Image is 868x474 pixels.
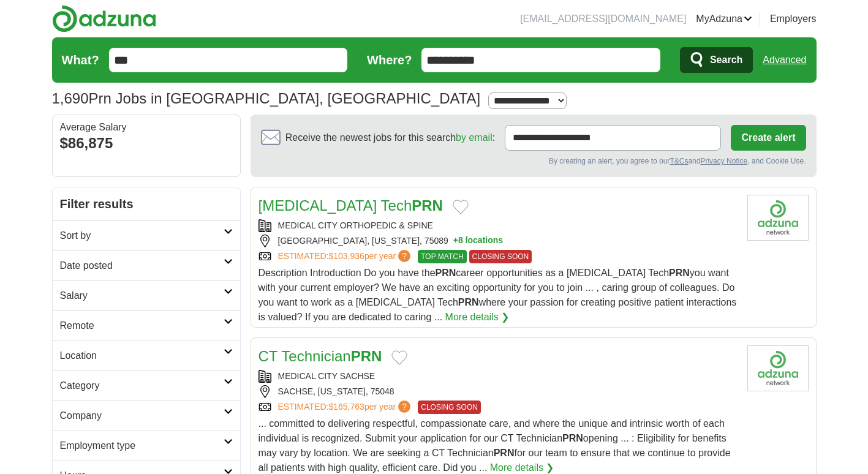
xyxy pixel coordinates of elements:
a: by email [456,132,492,143]
img: Company logo [747,345,809,391]
h2: Date posted [60,258,224,273]
img: Company logo [747,195,809,241]
span: TOP MATCH [418,250,466,263]
button: Add to favorite jobs [391,350,407,365]
span: CLOSING SOON [469,250,532,263]
div: SACHSE, [US_STATE], 75048 [259,385,738,398]
div: Average Salary [60,122,233,132]
a: Date posted [53,250,240,280]
a: MyAdzuna [696,12,752,26]
a: More details ❯ [445,310,510,325]
button: Create alert [731,125,806,151]
h2: Salary [60,288,224,303]
strong: PRN [458,297,479,307]
strong: PRN [562,433,583,443]
a: Salary [53,280,240,310]
a: Remote [53,310,240,340]
strong: PRN [669,268,690,278]
label: What? [62,51,99,69]
h2: Location [60,348,224,363]
h1: Prn Jobs in [GEOGRAPHIC_DATA], [GEOGRAPHIC_DATA] [52,90,481,107]
h2: Employment type [60,438,224,453]
span: ... committed to delivering respectful, compassionate care, and where the unique and intrinsic wo... [259,418,731,473]
a: CT TechnicianPRN [259,348,382,364]
span: $165,763 [328,402,364,412]
label: Where? [367,51,412,69]
span: Description Introduction Do you have the career opportunities as a [MEDICAL_DATA] Tech you want w... [259,268,737,322]
h2: Sort by [60,228,224,243]
button: Search [680,47,753,73]
button: Add to favorite jobs [453,200,469,214]
a: ESTIMATED:$165,763per year? [278,401,413,414]
strong: PRN [436,268,456,278]
a: Category [53,371,240,401]
a: ESTIMATED:$103,936per year? [278,250,413,263]
h2: Remote [60,318,224,333]
strong: PRN [351,348,382,364]
a: Advanced [763,48,806,72]
div: [GEOGRAPHIC_DATA], [US_STATE], 75089 [259,235,738,247]
strong: PRN [494,448,515,458]
a: Employers [770,12,817,26]
span: Receive the newest jobs for this search : [285,130,495,145]
div: MEDICAL CITY ORTHOPEDIC & SPINE [259,219,738,232]
span: ? [398,401,410,413]
img: Adzuna logo [52,5,156,32]
h2: Filter results [53,187,240,220]
a: [MEDICAL_DATA] TechPRN [259,197,443,214]
span: Search [710,48,742,72]
button: +8 locations [453,235,503,247]
div: $86,875 [60,132,233,154]
div: By creating an alert, you agree to our and , and Cookie Use. [261,156,806,167]
a: Sort by [53,220,240,250]
a: Company [53,401,240,431]
span: $103,936 [328,251,364,261]
h2: Category [60,378,224,393]
strong: PRN [412,197,443,214]
a: T&Cs [670,157,688,165]
a: Location [53,340,240,371]
h2: Company [60,408,224,423]
a: Privacy Notice [700,157,747,165]
span: + [453,235,458,247]
li: [EMAIL_ADDRESS][DOMAIN_NAME] [520,12,686,26]
span: ? [398,250,410,262]
span: 1,690 [52,88,89,110]
span: CLOSING SOON [418,401,481,414]
a: Employment type [53,431,240,461]
div: MEDICAL CITY SACHSE [259,370,738,383]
